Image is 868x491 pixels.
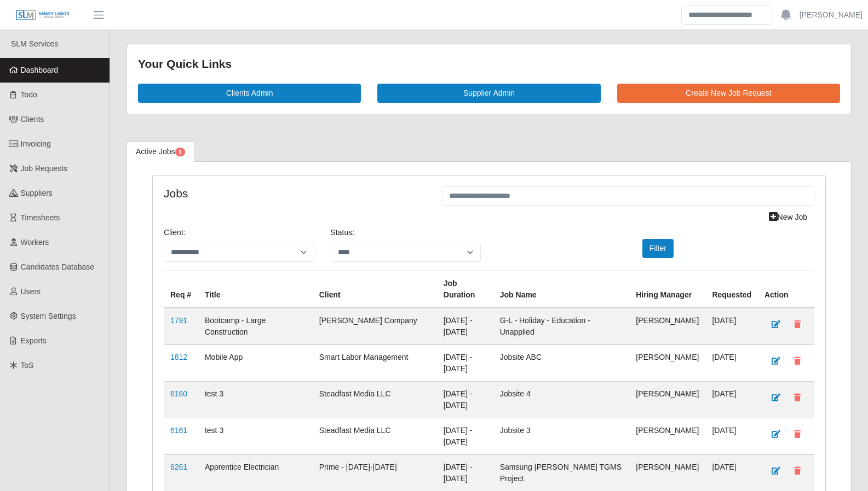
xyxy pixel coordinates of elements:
[198,381,313,418] td: test 3
[758,271,814,308] th: Action
[762,208,814,227] a: New Job
[705,418,758,454] td: [DATE]
[21,189,53,197] span: Suppliers
[705,381,758,418] td: [DATE]
[164,186,426,200] h4: Jobs
[493,344,630,381] td: Jobsite ABC
[21,115,44,124] span: Clients
[629,308,705,345] td: [PERSON_NAME]
[21,312,76,320] span: System Settings
[642,239,674,258] button: Filter
[138,84,361,103] a: Clients Admin
[629,454,705,491] td: [PERSON_NAME]
[198,454,313,491] td: Apprentice Electrician
[21,262,95,271] span: Candidates Database
[170,353,187,361] a: 1812
[800,9,863,21] a: [PERSON_NAME]
[170,426,187,435] a: 6161
[617,84,840,103] a: Create New Job Request
[437,308,493,345] td: [DATE] - [DATE]
[198,271,313,308] th: Title
[705,271,758,308] th: Requested
[437,344,493,381] td: [DATE] - [DATE]
[629,271,705,308] th: Hiring Manager
[493,418,630,454] td: Jobsite 3
[15,9,70,21] img: SLM Logo
[21,238,49,247] span: Workers
[170,463,187,471] a: 6261
[437,454,493,491] td: [DATE] - [DATE]
[705,344,758,381] td: [DATE]
[437,381,493,418] td: [DATE] - [DATE]
[21,213,60,222] span: Timesheets
[11,39,58,48] span: SLM Services
[164,227,186,238] label: Client:
[705,308,758,345] td: [DATE]
[164,271,198,308] th: Req #
[21,90,37,99] span: Todo
[493,308,630,345] td: G-L - Holiday - Education - Unapplied
[629,381,705,418] td: [PERSON_NAME]
[175,148,185,156] span: Pending Jobs
[21,66,59,74] span: Dashboard
[437,271,493,308] th: Job Duration
[705,454,758,491] td: [DATE]
[313,308,437,345] td: [PERSON_NAME] Company
[127,141,194,162] a: Active Jobs
[493,381,630,418] td: Jobsite 4
[198,418,313,454] td: test 3
[313,271,437,308] th: Client
[313,381,437,418] td: Steadfast Media LLC
[681,5,772,25] input: Search
[198,344,313,381] td: Mobile App
[170,316,187,325] a: 1791
[21,336,47,345] span: Exports
[377,84,600,103] a: Supplier Admin
[138,55,840,73] div: Your Quick Links
[198,308,313,345] td: Bootcamp - Large Construction
[629,344,705,381] td: [PERSON_NAME]
[21,164,68,173] span: Job Requests
[21,287,41,296] span: Users
[313,454,437,491] td: Prime - [DATE]-[DATE]
[331,227,355,238] label: Status:
[313,418,437,454] td: Steadfast Media LLC
[493,271,630,308] th: Job Name
[313,344,437,381] td: Smart Labor Management
[21,139,51,148] span: Invoicing
[437,418,493,454] td: [DATE] - [DATE]
[493,454,630,491] td: Samsung [PERSON_NAME] TGMS Project
[21,361,34,370] span: ToS
[170,389,187,398] a: 6160
[629,418,705,454] td: [PERSON_NAME]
